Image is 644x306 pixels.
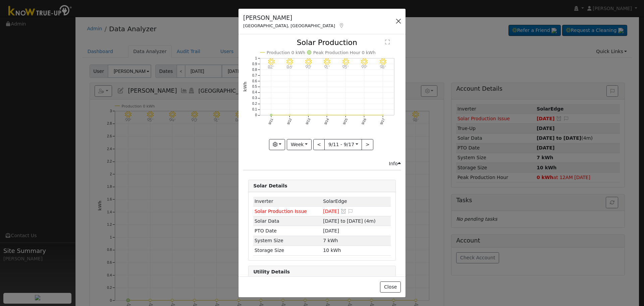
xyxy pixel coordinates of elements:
h5: [PERSON_NAME] [243,13,344,22]
span: [DATE] [323,209,339,214]
text: 0.2 [252,102,257,106]
span: [DATE] [323,228,339,233]
text: 9/17 [379,118,385,125]
i: 9/15 - Clear [342,58,349,65]
text: 0.7 [252,74,257,77]
strong: Utility Details [253,269,290,274]
text: Peak Production Hour 0 kWh [313,50,376,55]
td: Storage Size [253,246,322,255]
text: 9/16 [361,118,367,125]
td: PTO Date [253,226,322,236]
circle: onclick="" [326,115,328,116]
text: 0.3 [252,96,257,100]
span: 10 kWh [323,248,341,253]
a: Snooze this issue [340,209,346,214]
text:  [385,39,390,45]
i: 9/11 - Clear [268,58,275,65]
td: Solar Data [253,216,322,226]
i: 9/16 - Clear [361,58,368,65]
text: 0 [255,114,257,117]
p: 82° [265,65,277,69]
td: Inverter [253,197,322,207]
text: Solar Production [297,38,357,47]
span: [DATE] to [DATE] (4m) [323,218,375,224]
a: Map [338,23,344,28]
button: > [362,139,373,150]
p: 98° [377,65,389,69]
span: [GEOGRAPHIC_DATA], [GEOGRAPHIC_DATA] [243,23,335,28]
circle: onclick="" [289,115,290,116]
text: kWh [243,82,248,92]
strong: Solar Details [253,183,287,188]
text: 0.8 [252,68,257,72]
p: 86° [284,65,296,69]
p: 90° [303,65,314,69]
text: 9/11 [268,118,274,125]
text: 0.4 [252,91,257,94]
text: 9/14 [324,118,330,125]
span: ID: 4659953, authorized: 06/26/25 [323,199,347,204]
circle: onclick="" [270,114,272,116]
circle: onclick="" [364,115,365,116]
text: 1 [255,56,257,60]
button: Close [380,281,400,293]
button: 9/11 - 9/17 [324,139,362,150]
i: 9/14 - Clear [324,58,330,65]
i: 9/12 - Clear [286,58,293,65]
button: < [313,139,325,150]
td: System Size [253,236,322,246]
text: 9/13 [305,118,311,125]
text: 9/12 [286,118,292,125]
circle: onclick="" [308,115,309,116]
text: 0.1 [252,108,257,112]
text: 0.6 [252,79,257,83]
circle: onclick="" [345,115,346,116]
text: Production 0 kWh [267,50,305,55]
circle: onclick="" [382,115,384,116]
span: 7 kWh [323,238,338,243]
button: Week [287,139,311,150]
div: Info [389,160,401,167]
i: 9/17 - Clear [380,58,386,65]
span: Solar Production Issue [255,209,307,214]
text: 0.5 [252,85,257,89]
text: 9/15 [342,118,348,125]
p: 91° [321,65,333,69]
p: 99° [359,65,370,69]
p: 93° [340,65,352,69]
text: 0.9 [252,62,257,66]
i: Edit Issue [348,209,354,214]
i: 9/13 - Clear [305,58,312,65]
